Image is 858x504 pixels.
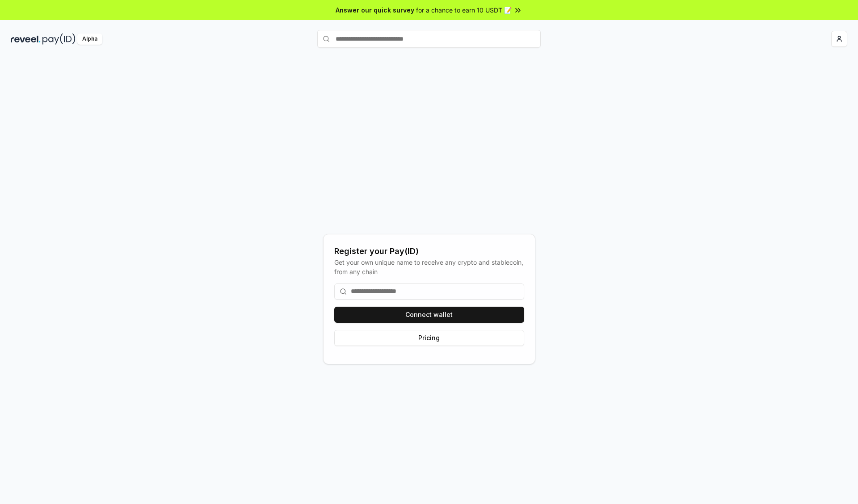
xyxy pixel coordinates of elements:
div: Alpha [77,33,102,45]
button: Pricing [334,330,524,346]
div: Register your Pay(ID) [334,245,524,258]
span: Answer our quick survey [336,5,414,15]
button: Connect wallet [334,307,524,323]
div: Get your own unique name to receive any crypto and stablecoin, from any chain [334,258,524,276]
span: for a chance to earn 10 USDT 📝 [416,5,512,15]
img: reveel_dark [11,33,41,45]
img: pay_id [42,33,76,45]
